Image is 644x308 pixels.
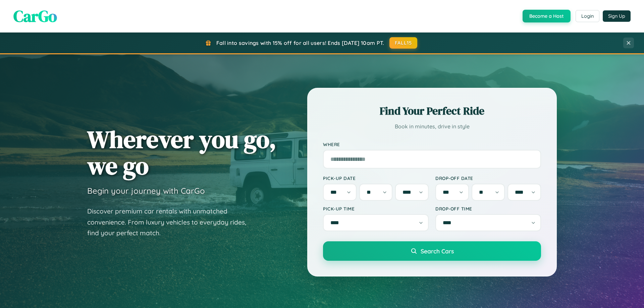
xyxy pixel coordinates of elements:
h1: Wherever you go, we go [87,126,276,179]
button: Sign Up [603,10,631,22]
span: CarGo [13,5,57,27]
label: Where [323,141,541,147]
button: Search Cars [323,241,541,261]
span: Fall into savings with 15% off for all users! Ends [DATE] 10am PT. [216,40,384,46]
label: Pick-up Date [323,175,429,181]
label: Pick-up Time [323,206,429,211]
p: Discover premium car rentals with unmatched convenience. From luxury vehicles to everyday rides, ... [87,206,255,239]
button: Become a Host [523,10,571,22]
label: Drop-off Time [435,206,541,211]
button: Login [576,10,599,22]
button: FALL15 [389,37,418,49]
span: Search Cars [421,247,454,255]
label: Drop-off Date [435,175,541,181]
p: Book in minutes, drive in style [323,122,541,131]
h2: Find Your Perfect Ride [323,104,541,118]
h3: Begin your journey with CarGo [87,186,205,196]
